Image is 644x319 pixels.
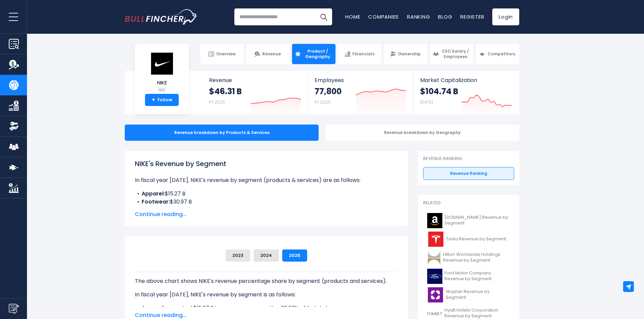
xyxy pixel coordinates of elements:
span: Ford Motor Company Revenue by Segment [444,270,510,282]
strong: + [152,97,155,103]
a: Go to homepage [125,9,197,25]
span: Employees [315,77,406,83]
a: NIKE NKE [150,52,174,94]
li: $15.27 B [135,190,398,198]
img: AMZN logo [427,213,442,228]
span: Ownership [398,51,421,57]
span: Hyatt Hotels Corporation Revenue by Segment [444,308,510,319]
p: In fiscal year [DATE], NIKE's revenue by segment (products & services) are as follows: [135,176,398,184]
a: Tesla Revenue by Segment [423,230,514,248]
a: Revenue [246,44,290,64]
span: Revenue [209,77,301,83]
p: Revenue Ranking [423,156,514,162]
a: Revenue $46.31 B FY 2025 [202,71,308,114]
img: W logo [427,287,444,302]
small: FY 2025 [315,99,331,105]
p: Related [423,200,514,206]
b: Apparel: [142,190,165,197]
small: FY 2025 [209,99,225,105]
img: F logo [427,269,442,284]
a: Blog [438,13,452,20]
a: [DOMAIN_NAME] Revenue by Segment [423,211,514,230]
div: Revenue breakdown by Geography [325,125,519,141]
a: Market Capitalization $104.74 B [DATE] [413,71,519,114]
a: Companies [368,13,399,20]
span: Tesla Revenue by Segment [446,236,506,242]
a: Revenue Ranking [423,167,514,180]
a: Financials [338,44,381,64]
button: 2023 [226,249,250,262]
a: Product / Geography [292,44,335,64]
li: $30.97 B [135,198,398,206]
a: Register [460,13,484,20]
a: Ford Motor Company Revenue by Segment [423,267,514,286]
button: 2025 [282,249,307,262]
span: [DOMAIN_NAME] Revenue by Segment [444,215,510,226]
span: Market Capitalization [420,77,512,83]
a: Hilton Worldwide Holdings Revenue by Segment [423,248,514,267]
span: Revenue [262,51,281,57]
span: Financials [352,51,375,57]
h1: NIKE's Revenue by Segment [135,159,398,169]
a: Login [492,8,519,25]
a: Employees 77,800 FY 2025 [308,71,413,114]
a: Competitors [476,44,519,64]
span: Wayfair Revenue by Segment [446,289,510,300]
span: Continue reading... [135,210,398,218]
small: NKE [150,87,174,93]
small: [DATE] [420,99,433,105]
img: Ownership [9,121,19,131]
img: TSLA logo [427,232,444,247]
strong: 77,800 [315,86,342,97]
span: NIKE [150,80,174,86]
span: Competitors [488,51,515,57]
a: Wayfair Revenue by Segment [423,286,514,304]
span: Product / Geography [303,49,332,59]
p: In fiscal year [DATE], NIKE's revenue by segment is as follows: [135,291,398,299]
div: Revenue breakdown by Products & Services [125,125,319,141]
span: CEO Salary / Employees [441,49,470,59]
button: 2024 [254,249,279,262]
a: Ownership [384,44,427,64]
p: The above chart shows NIKE's revenue percentage share by segment (products and services). [135,277,398,285]
b: Apparel [142,304,164,312]
a: Overview [200,44,244,64]
a: +Follow [145,94,179,106]
button: Search [315,8,332,25]
strong: $104.74 B [420,86,458,97]
a: Ranking [407,13,430,20]
a: CEO Salary / Employees [430,44,473,64]
img: HLT logo [427,250,441,265]
a: Home [345,13,360,20]
strong: $46.31 B [209,86,242,97]
b: Footwear: [142,198,170,206]
span: Hilton Worldwide Holdings Revenue by Segment [443,252,510,263]
li: generated $15.27 B in revenue, representing 32.97% of its total revenue. [135,304,398,312]
span: Overview [216,51,236,57]
img: Bullfincher logo [125,9,198,25]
